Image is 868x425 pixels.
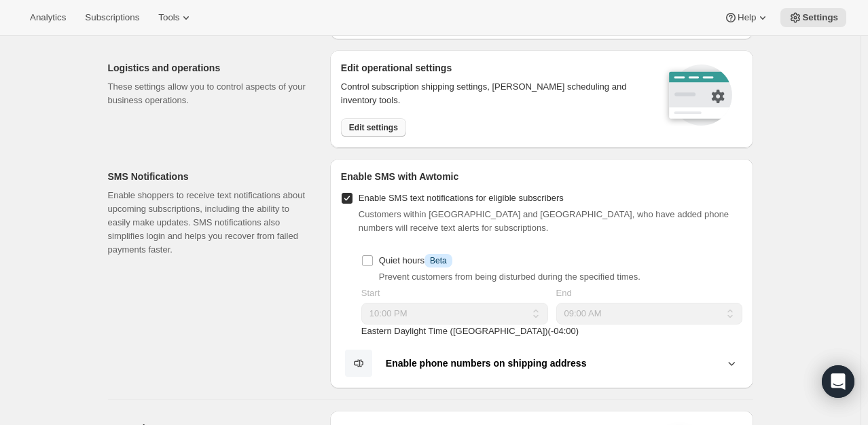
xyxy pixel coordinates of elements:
[822,365,854,398] div: Open Intercom Messenger
[341,349,742,377] button: Enable phone numbers on shipping address
[780,8,846,27] button: Settings
[341,80,645,107] p: Control subscription shipping settings, [PERSON_NAME] scheduling and inventory tools.
[359,209,729,233] span: Customers within [GEOGRAPHIC_DATA] and [GEOGRAPHIC_DATA], who have added phone numbers will recei...
[738,12,756,23] span: Help
[379,272,640,282] span: Prevent customers from being disturbed during the specified times.
[716,8,778,27] button: Help
[430,255,447,266] span: Beta
[556,288,572,298] span: End
[108,61,308,75] h2: Logistics and operations
[150,8,201,27] button: Tools
[379,255,452,265] span: Quiet hours
[108,80,308,107] p: These settings allow you to control aspects of your business operations.
[341,118,406,137] button: Edit settings
[349,122,398,133] span: Edit settings
[30,12,66,23] span: Analytics
[22,8,74,27] button: Analytics
[386,358,587,369] b: Enable phone numbers on shipping address
[361,288,380,298] span: Start
[85,12,139,23] span: Subscriptions
[108,189,308,257] p: Enable shoppers to receive text notifications about upcoming subscriptions, including the ability...
[359,193,564,203] span: Enable SMS text notifications for eligible subscribers
[158,12,179,23] span: Tools
[77,8,147,27] button: Subscriptions
[108,170,308,183] h2: SMS Notifications
[341,61,645,75] h2: Edit operational settings
[341,170,742,183] h2: Enable SMS with Awtomic
[361,325,742,338] p: Eastern Daylight Time ([GEOGRAPHIC_DATA]) ( -04 : 00 )
[802,12,838,23] span: Settings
